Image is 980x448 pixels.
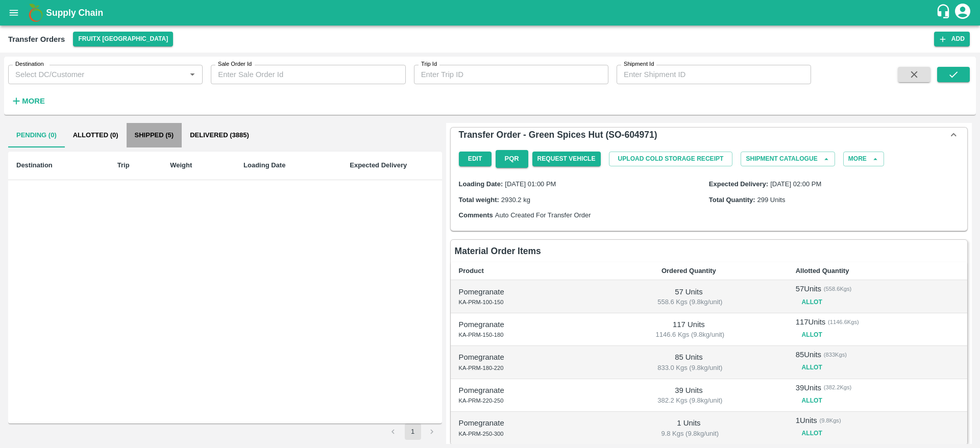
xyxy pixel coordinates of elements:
[459,211,493,219] label: Comments
[218,60,252,68] label: Sale Order Id
[796,393,828,408] button: Allot
[451,128,967,142] div: Transfer Order - Green Spices Hut (SO-604971)
[127,123,182,147] button: Shipped (5)
[953,2,972,23] div: account of current user
[796,349,821,360] p: 85 Units
[459,299,504,305] span: KA-PRM-100-150
[820,416,841,425] span: ( 9.8 Kgs)
[496,150,528,168] button: PQR
[22,97,45,105] strong: More
[709,196,755,204] label: Total Quantity:
[598,352,779,363] p: 85 Units
[824,350,847,359] span: ( 833 Kgs)
[211,65,405,84] input: Enter Sale Order Id
[15,60,44,68] label: Destination
[459,431,504,437] span: KA-PRM-250-300
[455,244,541,258] h6: Material Order Items
[598,319,779,330] p: 117 Units
[8,92,47,110] button: More
[601,330,779,340] span: 1146.6 Kgs (9.8kg/unit)
[459,319,582,330] p: Pomegranate
[609,152,733,166] button: Upload Cold Storage Receipt
[934,32,970,46] button: Add
[384,424,442,440] nav: pagination navigation
[459,352,582,363] p: Pomegranate
[414,65,608,84] input: Enter Trip ID
[796,328,828,342] button: Allot
[16,161,53,169] b: Destination
[624,60,654,68] label: Shipment Id
[2,1,26,24] button: open drawer
[598,385,779,396] p: 39 Units
[824,383,851,392] span: ( 382.2 Kgs)
[796,382,821,393] p: 39 Units
[459,397,504,404] span: KA-PRM-220-250
[796,426,828,441] button: Allot
[828,317,859,327] span: ( 1146.6 Kgs)
[601,429,779,439] span: 9.8 Kgs (9.8kg/unit)
[8,123,65,147] button: Pending (0)
[601,363,779,373] span: 833.0 Kgs (9.8kg/unit)
[73,32,173,46] button: Select DC
[459,385,582,396] p: Pomegranate
[170,161,192,169] b: Weight
[459,180,503,188] label: Loading Date:
[601,396,779,406] span: 382.2 Kgs (9.8kg/unit)
[11,68,183,81] input: Select DC/Customer
[796,267,849,275] b: Allotted Quantity
[117,161,130,169] b: Trip
[505,180,556,188] span: [DATE] 01:00 PM
[46,6,936,20] a: Supply Chain
[661,267,716,275] b: Ordered Quantity
[757,196,786,204] span: 299 Units
[598,286,779,297] p: 57 Units
[617,65,811,84] input: Enter Shipment ID
[459,152,492,166] button: Edit
[709,180,768,188] label: Expected Delivery:
[770,180,821,188] span: [DATE] 02:00 PM
[532,152,601,166] button: Request Vehicle
[182,123,257,147] button: Delivered (3885)
[459,417,582,429] p: Pomegranate
[601,297,779,307] span: 558.6 Kgs (9.8kg/unit)
[459,365,504,371] span: KA-PRM-180-220
[598,417,779,429] p: 1 Units
[501,196,530,204] span: 2930.2 kg
[421,60,437,68] label: Trip Id
[186,68,199,81] button: Open
[26,3,46,23] img: logo
[459,332,504,338] span: KA-PRM-150-180
[495,211,591,219] span: Auto Created For Transfer Order
[843,152,884,166] button: More
[350,161,407,169] b: Expected Delivery
[46,8,103,18] b: Supply Chain
[796,295,828,310] button: Allot
[459,286,582,297] p: Pomegranate
[796,415,817,426] p: 1 Units
[459,267,484,275] b: Product
[741,152,835,166] button: Shipment Catalogue
[65,123,127,147] button: Allotted (0)
[796,316,826,328] p: 117 Units
[936,4,953,22] div: customer-support
[459,128,657,142] h6: Transfer Order - Green Spices Hut (SO-604971)
[243,161,285,169] b: Loading Date
[824,284,851,293] span: ( 558.6 Kgs)
[405,424,421,440] button: page 1
[8,33,65,46] div: Transfer Orders
[796,360,828,375] button: Allot
[459,196,499,204] label: Total weight:
[796,283,821,294] p: 57 Units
